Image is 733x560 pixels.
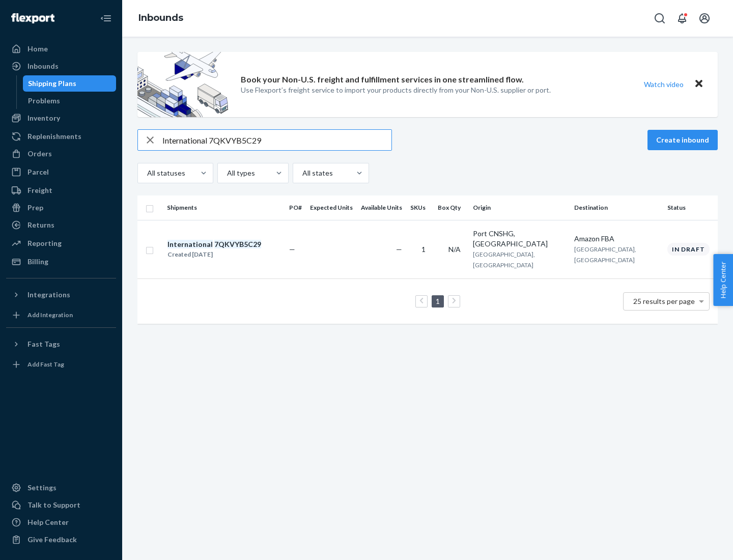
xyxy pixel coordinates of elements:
[6,336,116,352] button: Fast Tags
[28,78,76,89] div: Shipping Plans
[667,243,710,256] div: In draft
[167,249,261,260] div: Created [DATE]
[28,96,60,106] div: Problems
[469,195,570,220] th: Origin
[574,245,636,264] span: [GEOGRAPHIC_DATA], [GEOGRAPHIC_DATA]
[285,195,306,220] th: PO#
[306,195,357,220] th: Expected Units
[6,514,116,530] a: Help Center
[27,290,70,300] div: Integrations
[27,149,52,159] div: Orders
[27,220,54,230] div: Returns
[27,339,60,349] div: Fast Tags
[6,480,116,496] a: Settings
[27,483,57,493] div: Settings
[27,185,52,195] div: Freight
[6,235,116,251] a: Reporting
[650,8,670,29] button: Open Search Box
[27,360,64,369] div: Add Fast Tag
[637,77,690,92] button: Watch video
[130,4,191,33] ol: breadcrumbs
[167,240,213,248] em: International
[241,85,551,95] p: Use Flexport’s freight service to import your products directly from your Non-U.S. supplier or port.
[27,257,48,267] div: Billing
[421,245,426,254] span: 1
[23,75,117,92] a: Shipping Plans
[301,168,302,178] input: All states
[6,182,116,199] a: Freight
[6,531,116,548] button: Give Feedback
[27,238,62,248] div: Reporting
[23,93,117,109] a: Problems
[27,44,48,54] div: Home
[27,311,73,319] div: Add Integration
[574,234,659,244] div: Amazon FBA
[6,254,116,270] a: Billing
[473,229,566,249] div: Port CNSHG, [GEOGRAPHIC_DATA]
[448,245,461,254] span: N/A
[27,113,60,123] div: Inventory
[146,168,147,178] input: All statuses
[357,195,406,220] th: Available Units
[694,8,715,29] button: Open account menu
[27,203,43,213] div: Prep
[6,217,116,233] a: Returns
[6,356,116,373] a: Add Fast Tag
[27,167,49,177] div: Parcel
[138,12,183,23] a: Inbounds
[672,8,692,29] button: Open notifications
[96,8,116,29] button: Close Navigation
[27,500,80,510] div: Talk to Support
[663,195,718,220] th: Status
[11,13,54,23] img: Flexport logo
[6,200,116,216] a: Prep
[289,245,295,254] span: —
[27,517,69,527] div: Help Center
[6,128,116,145] a: Replenishments
[6,307,116,323] a: Add Integration
[27,131,81,142] div: Replenishments
[163,195,285,220] th: Shipments
[633,297,695,305] span: 25 results per page
[406,195,434,220] th: SKUs
[6,110,116,126] a: Inventory
[6,58,116,74] a: Inbounds
[27,535,77,545] div: Give Feedback
[6,41,116,57] a: Home
[647,130,718,150] button: Create inbound
[241,74,524,86] p: Book your Non-U.S. freight and fulfillment services in one streamlined flow.
[473,250,535,269] span: [GEOGRAPHIC_DATA], [GEOGRAPHIC_DATA]
[6,497,116,513] a: Talk to Support
[692,77,706,92] button: Close
[434,195,469,220] th: Box Qty
[713,254,733,306] button: Help Center
[6,287,116,303] button: Integrations
[162,130,391,150] input: Search inbounds by name, destination, msku...
[570,195,663,220] th: Destination
[27,61,59,71] div: Inbounds
[6,164,116,180] a: Parcel
[214,240,261,248] em: 7QKVYB5C29
[6,146,116,162] a: Orders
[434,297,442,305] a: Page 1 is your current page
[396,245,402,254] span: —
